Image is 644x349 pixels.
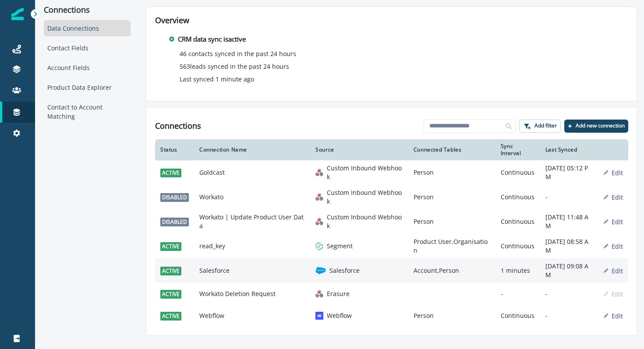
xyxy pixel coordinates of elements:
[414,146,490,153] div: Connected Tables
[194,160,310,185] td: Goldcast
[44,20,131,36] div: Data Connections
[315,146,403,153] div: Source
[180,62,289,71] p: 563 leads synced in the past 24 hours
[194,258,310,283] td: Salesforce
[315,169,323,176] img: generic inbound webhook
[155,258,628,283] a: activeSalesforcesalesforceSalesforceAccount,Person1 minutes[DATE] 09:08 AMEdit
[604,218,623,226] button: Edit
[327,213,403,230] p: Custom Inbound Webhook
[408,185,495,209] td: Person
[160,218,189,226] span: disabled
[155,209,628,234] a: disabledWorkato | Update Product User Datageneric inbound webhookCustom Inbound WebhookPersonCont...
[408,234,495,258] td: Product User,Organisation
[604,290,623,298] button: Edit
[327,242,353,250] p: Segment
[564,120,628,133] button: Add new connection
[160,312,181,321] span: active
[612,218,623,226] p: Edit
[160,146,189,153] div: Status
[44,60,131,76] div: Account Fields
[408,258,495,283] td: Account,Person
[545,311,593,320] p: -
[44,5,131,15] p: Connections
[545,237,593,255] p: [DATE] 08:58 AM
[495,209,540,234] td: Continuous
[315,242,323,250] img: segment
[408,160,495,185] td: Person
[160,242,181,251] span: active
[545,193,593,201] p: -
[199,146,305,153] div: Connection Name
[534,123,557,129] p: Add filter
[194,305,310,327] td: Webflow
[408,305,495,327] td: Person
[155,283,628,305] a: activeWorkato Deletion RequesterasureErasure--Edit
[519,120,561,133] button: Add filter
[194,209,310,234] td: Workato | Update Product User Data
[408,209,495,234] td: Person
[155,234,628,258] a: activeread_keysegmentSegmentProduct User,OrganisationContinuous[DATE] 08:58 AMEdit
[44,79,131,95] div: Product Data Explorer
[155,160,628,185] a: activeGoldcastgeneric inbound webhookCustom Inbound WebhookPersonContinuous[DATE] 05:12 PMEdit
[315,290,323,298] img: erasure
[44,99,131,124] div: Contact to Account Matching
[194,283,310,305] td: Workato Deletion Request
[160,267,181,275] span: active
[495,258,540,283] td: 1 minutes
[604,242,623,250] button: Edit
[612,169,623,177] p: Edit
[604,169,623,177] button: Edit
[329,266,360,275] p: Salesforce
[194,185,310,209] td: Workato
[612,242,623,250] p: Edit
[545,213,593,230] p: [DATE] 11:48 AM
[495,185,540,209] td: Continuous
[160,193,189,202] span: disabled
[604,267,623,275] button: Edit
[612,312,623,320] p: Edit
[612,193,623,201] p: Edit
[155,305,628,327] a: activeWebflowwebflowWebflowPersonContinuous-Edit
[44,40,131,56] div: Contact Fields
[495,234,540,258] td: Continuous
[180,49,296,58] p: 46 contacts synced in the past 24 hours
[545,262,593,279] p: [DATE] 09:08 AM
[315,312,323,320] img: webflow
[327,164,403,181] p: Custom Inbound Webhook
[11,8,24,20] img: Inflection
[604,312,623,320] button: Edit
[576,123,625,129] p: Add new connection
[155,121,201,131] h1: Connections
[495,305,540,327] td: Continuous
[180,74,254,84] p: Last synced 1 minute ago
[327,289,350,298] p: Erasure
[178,34,246,44] p: CRM data sync is active
[155,16,628,25] h2: Overview
[315,193,323,201] img: generic inbound webhook
[315,265,326,276] img: salesforce
[155,185,628,209] a: disabledWorkatogeneric inbound webhookCustom Inbound WebhookPersonContinuous-Edit
[612,267,623,275] p: Edit
[160,169,181,177] span: active
[545,289,593,298] p: -
[327,188,403,206] p: Custom Inbound Webhook
[501,143,535,157] div: Sync Interval
[315,218,323,226] img: generic inbound webhook
[194,234,310,258] td: read_key
[612,290,623,298] p: Edit
[545,164,593,181] p: [DATE] 05:12 PM
[327,311,352,320] p: Webflow
[495,160,540,185] td: Continuous
[545,146,593,153] div: Last Synced
[160,290,181,299] span: active
[495,283,540,305] td: -
[604,193,623,201] button: Edit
